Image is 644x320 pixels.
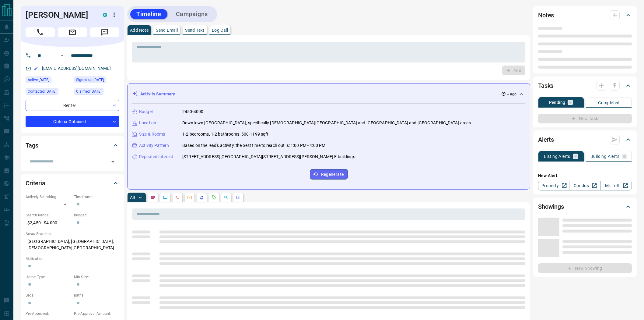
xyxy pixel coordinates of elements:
span: Active [DATE] [28,77,49,83]
span: Claimed [DATE] [76,88,101,94]
span: Signed up [DATE] [76,77,104,83]
p: Based on the lead's activity, the best time to reach out is: 1:00 PM - 4:00 PM [182,142,325,149]
p: Listing Alerts [544,154,570,158]
svg: Opportunities [224,195,229,200]
p: Home Type: [26,274,71,280]
p: Add Note [130,28,149,32]
p: Send Email [156,28,178,32]
div: Renter [26,100,119,111]
p: Baths: [74,293,119,298]
svg: Lead Browsing Activity [163,195,168,200]
p: Repeated Interest [139,154,173,160]
div: Criteria [26,176,119,190]
div: Showings [538,199,632,214]
p: Budget: [74,212,119,218]
p: Beds: [26,293,71,298]
div: Notes [538,8,632,23]
p: Log Call [212,28,228,32]
a: Property [538,181,569,190]
div: Criteria Obtained [26,116,119,127]
p: New Alert: [538,172,632,179]
button: Open [58,52,66,59]
h1: [PERSON_NAME] [26,10,94,20]
p: Activity Pattern [139,142,169,149]
p: Building Alerts [590,154,619,158]
p: Pending [549,100,565,105]
span: Call [26,27,55,37]
svg: Notes [151,195,156,200]
button: Campaigns [170,9,214,19]
span: Email [58,27,87,37]
p: [GEOGRAPHIC_DATA], [GEOGRAPHIC_DATA], [DEMOGRAPHIC_DATA][GEOGRAPHIC_DATA] [26,236,119,253]
a: Condos [569,181,600,190]
p: Downtown [GEOGRAPHIC_DATA], specifically [DEMOGRAPHIC_DATA][GEOGRAPHIC_DATA] and [GEOGRAPHIC_DATA... [182,120,471,126]
a: [EMAIL_ADDRESS][DOMAIN_NAME] [42,66,111,71]
p: 1-2 bedrooms, 1-2 bathrooms, 500-1199 sqft [182,131,269,137]
button: Open [109,158,117,166]
p: Pre-Approval Amount: [74,311,119,316]
h2: Showings [538,202,564,212]
p: Activity Summary [140,91,175,97]
span: Message [90,27,119,37]
h2: Tags [26,140,38,150]
a: Mr.Loft [600,181,632,190]
h2: Alerts [538,135,554,144]
p: Size & Rooms [139,131,165,137]
p: Motivation: [26,256,119,261]
p: 2450-4000 [182,108,203,115]
p: Search Range: [26,212,71,218]
button: Regenerate [310,169,348,180]
h2: Notes [538,10,554,20]
p: Budget [139,108,153,115]
p: -- ago [507,91,516,97]
h2: Tasks [538,81,553,91]
div: Thu Jul 10 2025 [74,76,119,85]
div: Alerts [538,132,632,147]
p: Location [139,120,156,126]
svg: Email Verified [33,66,38,71]
span: Contacted [DATE] [28,88,56,94]
div: Mon Aug 11 2025 [26,76,71,85]
p: Min Size: [74,274,119,280]
p: Send Text [185,28,205,32]
svg: Listing Alerts [199,195,204,200]
p: All [130,195,135,200]
svg: Requests [212,195,216,200]
div: Wed Aug 13 2025 [26,88,71,97]
p: $2,450 - $4,000 [26,218,71,228]
div: Tags [26,138,119,153]
p: Pre-Approved: [26,311,71,316]
div: Tasks [538,78,632,93]
h2: Criteria [26,178,45,188]
p: [STREET_ADDRESS][GEOGRAPHIC_DATA][STREET_ADDRESS][PERSON_NAME] E buildings [182,154,355,160]
p: Actively Searching: [26,194,71,200]
div: Thu Jul 10 2025 [74,88,119,97]
p: Completed [598,101,620,105]
svg: Agent Actions [236,195,241,200]
p: Timeframe: [74,194,119,200]
div: Activity Summary-- ago [132,88,525,100]
p: Areas Searched: [26,231,119,236]
div: condos.ca [103,13,107,17]
svg: Emails [187,195,192,200]
button: Timeline [130,9,167,19]
svg: Calls [175,195,180,200]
